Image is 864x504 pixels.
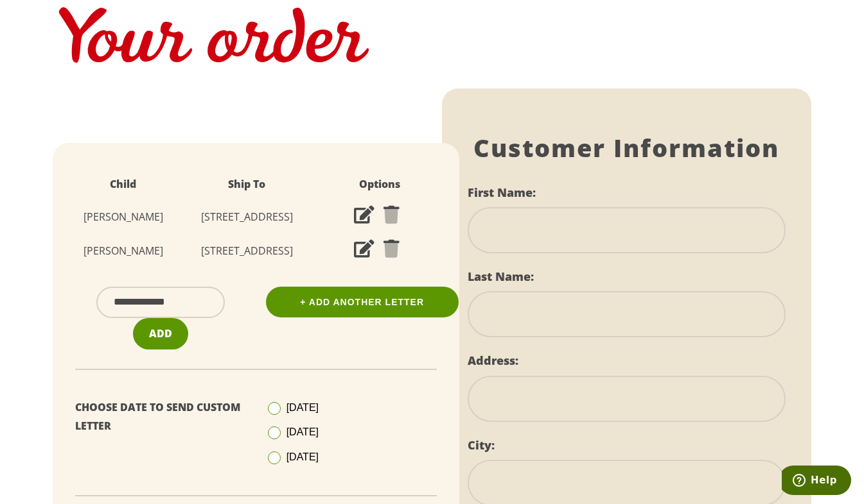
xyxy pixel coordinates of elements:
[468,185,536,200] label: First Name:
[75,398,246,435] p: Choose Date To Send Custom Letter
[66,200,181,234] td: [PERSON_NAME]
[133,318,188,349] button: Add
[266,287,459,317] a: + Add Another Letter
[468,437,495,453] label: City:
[468,133,786,163] h1: Customer Information
[66,169,181,200] th: Child
[287,426,319,437] span: [DATE]
[66,234,181,268] td: [PERSON_NAME]
[782,466,851,498] iframe: Opens a widget where you can find more information
[181,169,313,200] th: Ship To
[468,353,518,368] label: Address:
[181,200,313,234] td: [STREET_ADDRESS]
[287,402,319,413] span: [DATE]
[181,234,313,268] td: [STREET_ADDRESS]
[468,269,534,284] label: Last Name:
[287,451,319,462] span: [DATE]
[149,326,172,340] span: Add
[313,169,446,200] th: Options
